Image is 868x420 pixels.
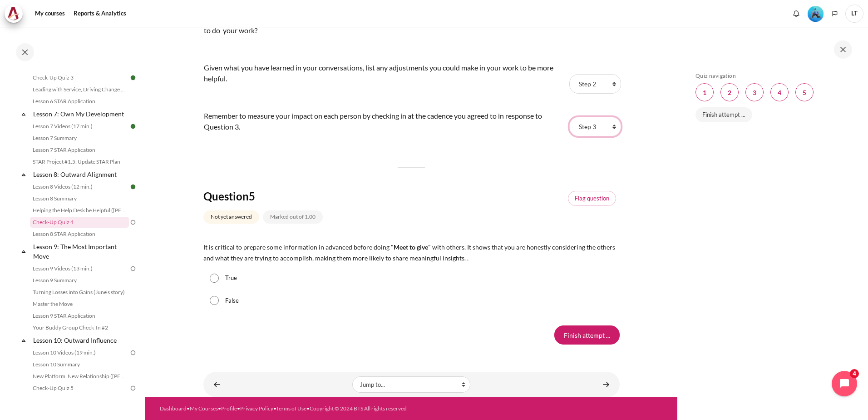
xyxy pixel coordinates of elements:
img: Done [129,74,137,82]
a: 4 [770,83,789,101]
a: Helping the Help Desk be Helpful ([PERSON_NAME]'s Story) [30,205,129,216]
a: Architeck Architeck [5,5,27,23]
span: Collapse [19,170,28,179]
a: 2 [720,83,739,101]
img: To do [129,265,137,273]
a: Turning Losses into Gains (June's story) [30,287,129,298]
img: To do [129,218,137,226]
a: Profile [221,405,237,412]
a: Leading with Service, Driving Change (Pucknalin's Story) [30,84,129,95]
a: Check-Up Quiz 4 [30,217,129,228]
label: True [225,274,237,283]
img: Done [129,122,137,130]
span: 5 [249,190,255,203]
a: 3 [745,83,764,101]
a: Lesson 10 STAR Application [30,395,129,405]
a: Lesson 6 STAR Application [30,96,129,107]
a: Finish attempt ... [695,107,752,123]
strong: Meet to give [394,243,428,251]
span: Collapse [19,336,28,345]
span: Collapse [19,247,28,256]
span: Collapse [19,110,28,119]
a: Lesson 10: Outward Influence [32,334,129,346]
a: Lesson 9: The Most Important Move [32,240,129,262]
div: Not yet answered [203,210,259,224]
a: Lesson 10 Videos (19 min.) [30,347,129,358]
a: Level #3 [804,5,827,22]
a: New Platform, New Relationship ([PERSON_NAME]'s Story) [30,371,129,382]
a: 5 [795,83,814,101]
img: Architeck [7,7,20,20]
a: Terms of Use [276,405,306,412]
button: Languages [828,7,842,20]
a: Dashboard [160,405,187,412]
a: Check-Up Quiz 3 [30,72,129,83]
a: Reports & Analytics [70,5,129,23]
a: Privacy Policy [240,405,273,412]
div: Marked out of 1.00 [263,210,323,224]
a: Check-Up Quiz 5 [30,383,129,394]
img: To do [129,349,137,357]
a: Lesson 8: Outward Alignment [32,168,129,180]
span: It is critical to prepare some information in advanced before doing " " with others. It shows tha... [203,243,615,262]
div: Given what you have learned in your conversations, list any adjustments you could make in your wo... [204,62,567,84]
div: • • • • • [160,405,435,413]
a: Lesson 7: Own My Development [32,108,129,120]
div: Remember to measure your impact on each person by checking in at the cadence you agreed to in res... [204,110,567,132]
h4: Question [203,189,375,203]
a: My courses [32,5,68,23]
a: Lesson 8 Summary [30,193,129,204]
a: 1 [695,83,714,101]
a: Lesson 7 Videos (17 min.) [30,121,129,132]
a: My Courses [190,405,218,412]
a: Lesson 9 Videos (13 min.) [30,263,129,274]
a: Lesson 8 STAR Application ► [597,375,615,393]
a: Flagged [568,191,616,206]
a: Lesson 8 Videos (12 min.) [30,181,129,192]
span: LT [845,5,863,23]
img: Done [129,183,137,191]
a: Your Buddy Group Check-In #2 [30,322,129,333]
a: Lesson 9 Summary [30,275,129,286]
input: Finish attempt ... [554,325,620,345]
a: Lesson 7 Summary [30,133,129,144]
a: Master the Move [30,299,129,310]
a: Lesson 8 STAR Application [30,229,129,240]
h5: Quiz navigation [695,72,848,80]
a: Lesson 9 STAR Application [30,310,129,321]
a: Lesson 7 STAR Application [30,145,129,155]
a: User menu [845,5,863,23]
img: Level #3 [808,6,824,22]
div: Level #3 [808,5,824,22]
a: Copyright © 2024 BTS All rights reserved [310,405,407,412]
div: Show notification window with no new notifications [789,7,803,20]
a: Lesson 10 Summary [30,359,129,370]
a: ◄ Helping the Help Desk be Helpful (Thanasit's Story) [208,375,226,393]
a: STAR Project #1.5: Update STAR Plan [30,156,129,167]
section: Blocks [695,72,848,128]
label: False [225,296,239,305]
img: To do [129,384,137,392]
